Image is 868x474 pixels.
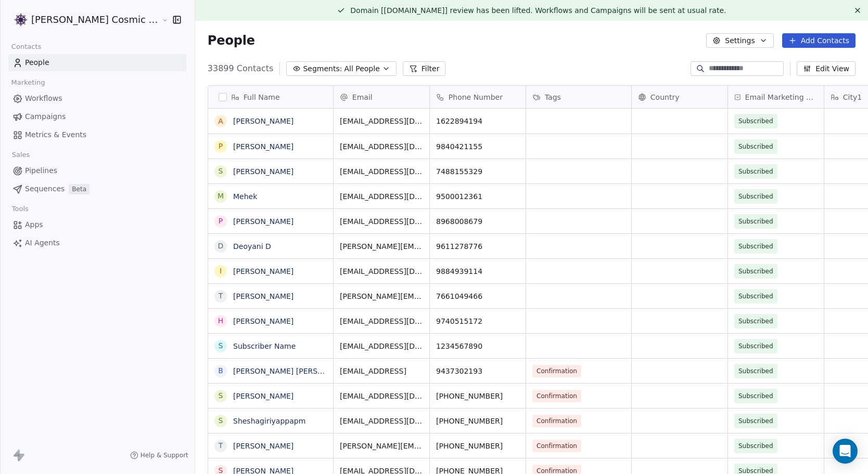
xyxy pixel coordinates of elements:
[303,63,342,74] span: Segments:
[738,341,773,351] span: Subscribed
[449,92,503,102] span: Phone Number
[220,266,222,276] div: I
[8,90,186,107] a: Workflows
[25,238,60,248] span: AI Agents
[218,166,223,177] div: S
[340,316,423,326] span: [EMAIL_ADDRESS][DOMAIN_NAME]
[340,266,423,276] span: [EMAIL_ADDRESS][DOMAIN_NAME]
[25,93,62,104] span: Workflows
[208,33,255,48] span: People
[436,141,519,152] span: 9840421155
[340,141,423,152] span: [EMAIL_ADDRESS][DOMAIN_NAME]
[233,117,293,125] a: [PERSON_NAME]
[436,266,519,276] span: 9884939114
[233,442,293,450] a: [PERSON_NAME]
[738,291,773,301] span: Subscribed
[233,317,293,325] a: [PERSON_NAME]
[12,11,155,29] button: [PERSON_NAME] Cosmic Academy LLP
[233,367,356,375] a: [PERSON_NAME] [PERSON_NAME]
[25,129,86,140] span: Metrics & Events
[340,291,423,301] span: [PERSON_NAME][EMAIL_ADDRESS][DOMAIN_NAME]
[233,267,293,275] a: [PERSON_NAME]
[728,86,824,108] div: Email Marketing Consent
[233,392,293,400] a: [PERSON_NAME]
[218,116,223,127] div: A
[340,441,423,451] span: [PERSON_NAME][EMAIL_ADDRESS][DOMAIN_NAME]
[436,166,519,177] span: 7488155329
[7,147,34,163] span: Sales
[436,241,519,252] span: 9611278776
[8,216,186,233] a: Apps
[25,165,57,176] span: Pipelines
[843,92,862,102] span: City1
[436,116,519,126] span: 1622894194
[436,366,519,376] span: 9437302193
[532,415,581,427] span: Confirmation
[8,54,186,71] a: People
[334,86,429,108] div: Email
[532,365,581,377] span: Confirmation
[219,141,223,152] div: P
[436,191,519,202] span: 9500012361
[25,57,49,68] span: People
[738,391,773,401] span: Subscribed
[738,241,773,252] span: Subscribed
[738,416,773,426] span: Subscribed
[352,92,373,102] span: Email
[340,166,423,177] span: [EMAIL_ADDRESS][DOMAIN_NAME]
[219,440,223,451] div: T
[7,39,46,55] span: Contacts
[218,241,223,252] div: D
[218,340,223,351] div: S
[233,242,271,251] a: Deoyani D
[403,61,446,76] button: Filter
[526,86,631,108] div: Tags
[218,365,223,376] div: B
[833,439,858,464] div: Open Intercom Messenger
[340,366,423,376] span: [EMAIL_ADDRESS]
[8,108,186,125] a: Campaigns
[632,86,727,108] div: Country
[233,342,296,350] a: Subscriber Name
[219,216,223,227] div: P
[340,391,423,401] span: [EMAIL_ADDRESS][DOMAIN_NAME]
[208,62,274,75] span: 33899 Contacts
[738,441,773,451] span: Subscribed
[25,183,65,194] span: Sequences
[430,86,526,108] div: Phone Number
[340,216,423,227] span: [EMAIL_ADDRESS][DOMAIN_NAME]
[436,441,519,451] span: [PHONE_NUMBER]
[8,126,186,143] a: Metrics & Events
[706,33,773,48] button: Settings
[797,61,856,76] button: Edit View
[532,390,581,402] span: Confirmation
[15,14,27,26] img: Logo_Properly_Aligned.png
[25,111,66,122] span: Campaigns
[738,166,773,177] span: Subscribed
[738,191,773,202] span: Subscribed
[340,341,423,351] span: [EMAIL_ADDRESS][DOMAIN_NAME]
[218,191,224,202] div: M
[340,241,423,252] span: [PERSON_NAME][EMAIL_ADDRESS][DOMAIN_NAME]
[31,13,159,27] span: [PERSON_NAME] Cosmic Academy LLP
[436,316,519,326] span: 9740515172
[344,63,379,74] span: All People
[233,292,293,300] a: [PERSON_NAME]
[738,316,773,326] span: Subscribed
[233,167,293,176] a: [PERSON_NAME]
[218,315,224,326] div: H
[350,6,726,15] span: Domain [[DOMAIN_NAME]] review has been lifted. Workflows and Campaigns will be sent at usual rate.
[233,217,293,226] a: [PERSON_NAME]
[8,234,186,252] a: AI Agents
[7,201,33,217] span: Tools
[340,416,423,426] span: [EMAIL_ADDRESS][DOMAIN_NAME]
[69,184,90,194] span: Beta
[650,92,680,102] span: Country
[738,141,773,152] span: Subscribed
[8,180,186,197] a: SequencesBeta
[8,162,186,179] a: Pipelines
[436,291,519,301] span: 7661049466
[436,341,519,351] span: 1234567890
[219,291,223,301] div: T
[436,216,519,227] span: 8968008679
